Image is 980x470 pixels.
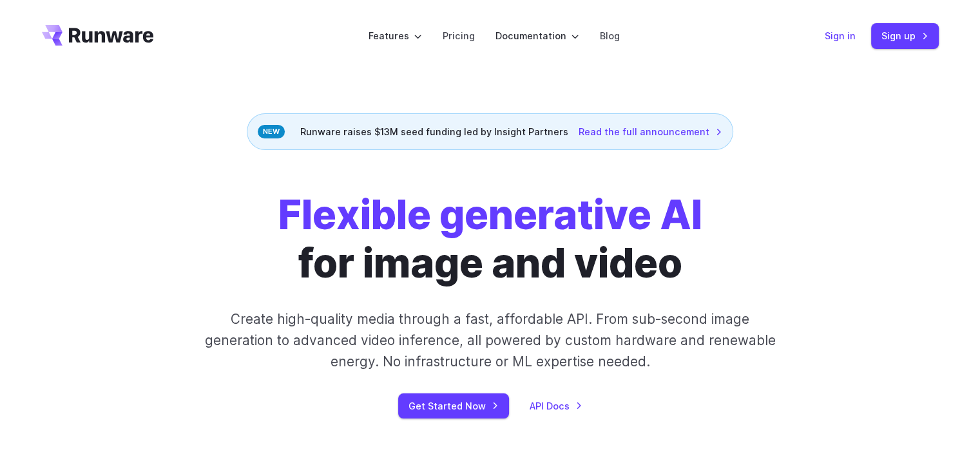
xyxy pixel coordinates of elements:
[495,28,579,43] label: Documentation
[42,25,154,46] a: Go to /
[530,399,582,413] a: API Docs
[579,124,722,139] a: Read the full announcement
[278,191,702,239] strong: Flexible generative AI
[203,308,777,373] p: Create high-quality media through a fast, affordable API. From sub-second image generation to adv...
[600,28,620,43] a: Blog
[443,28,475,43] a: Pricing
[871,23,939,48] a: Sign up
[247,113,733,150] div: Runware raises $13M seed funding led by Insight Partners
[825,28,856,43] a: Sign in
[398,393,509,418] a: Get Started Now
[278,191,702,288] h1: for image and video
[369,28,422,43] label: Features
